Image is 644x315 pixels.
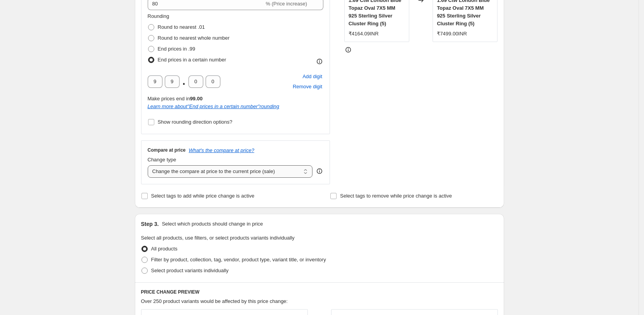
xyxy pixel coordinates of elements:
h3: Compare at price [148,147,186,153]
span: Select product variants individually [151,268,229,273]
span: Make prices end in [148,96,203,101]
span: Round to nearest .01 [158,24,205,30]
span: End prices in .99 [158,46,195,52]
span: Select tags to add while price change is active [151,193,255,199]
span: Select tags to remove while price change is active [340,193,452,199]
span: Change type [148,157,176,163]
span: Select all products, use filters, or select products variants individually [141,235,295,241]
a: Learn more about"End prices in a certain number"rounding [148,103,279,109]
h2: Step 3. [141,220,159,228]
button: Remove placeholder [291,82,323,92]
span: Over 250 product variants would be affected by this price change: [141,298,288,304]
span: Show rounding direction options? [158,119,232,125]
input: ﹡ [165,75,180,88]
button: What's the compare at price? [189,147,255,153]
span: Remove digit [293,83,322,91]
span: % (Price increase) [266,1,307,7]
span: ₹4164.09INR [349,31,379,37]
input: ﹡ [188,75,203,88]
span: All products [151,246,178,252]
span: End prices in a certain number [158,57,226,63]
input: ﹡ [206,75,220,88]
span: . [182,75,186,88]
span: ₹7499.00INR [437,31,467,37]
span: Add digit [302,73,322,80]
i: Learn more about " End prices in a certain number " rounding [148,103,279,109]
input: ﹡ [148,75,162,88]
p: Select which products should change in price [162,220,263,228]
h6: PRICE CHANGE PREVIEW [141,289,498,295]
b: 99.00 [190,96,203,101]
span: Filter by product, collection, tag, vendor, product type, variant title, or inventory [151,257,326,262]
span: Rounding [148,13,169,19]
button: Add placeholder [301,72,323,82]
span: Round to nearest whole number [158,35,230,41]
div: help [316,167,323,175]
